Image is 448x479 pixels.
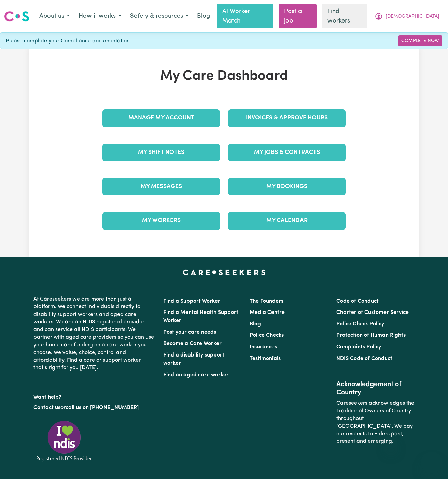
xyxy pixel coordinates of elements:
[336,397,415,448] p: Careseekers acknowledges the Traditional Owners of Country throughout [GEOGRAPHIC_DATA]. We pay o...
[250,333,284,338] a: Police Checks
[336,333,406,338] a: Protection of Human Rights
[336,344,381,350] a: Complaints Policy
[279,4,317,28] a: Post a job
[102,109,220,127] a: Manage My Account
[250,299,283,304] a: The Founders
[336,356,392,361] a: NDIS Code of Conduct
[163,341,222,346] a: Become a Care Worker
[228,144,346,161] a: My Jobs & Contracts
[421,452,443,474] iframe: Button to launch messaging window
[228,212,346,230] a: My Calendar
[250,356,281,361] a: Testimonials
[336,310,409,315] a: Charter of Customer Service
[35,9,74,24] button: About us
[102,178,220,195] a: My Messages
[386,13,439,20] span: [DEMOGRAPHIC_DATA]
[322,4,367,28] a: Find workers
[336,380,415,397] h2: Acknowledgement of Country
[250,321,261,327] a: Blog
[228,109,346,127] a: Invoices & Approve Hours
[33,293,155,375] p: At Careseekers we are more than just a platform. We connect individuals directly to disability su...
[183,270,266,275] a: Careseekers home page
[163,310,238,323] a: Find a Mental Health Support Worker
[74,9,126,24] button: How it works
[193,9,214,24] a: Blog
[163,299,220,304] a: Find a Support Worker
[102,212,220,230] a: My Workers
[250,310,285,315] a: Media Centre
[102,144,220,161] a: My Shift Notes
[163,352,224,366] a: Find a disability support worker
[228,178,346,195] a: My Bookings
[336,299,379,304] a: Code of Conduct
[6,37,131,45] span: Please complete your Compliance documentation.
[4,9,29,24] a: Careseekers logo
[33,391,155,401] p: Want help?
[217,4,273,28] a: AI Worker Match
[398,35,442,46] a: Complete Now
[163,330,216,335] a: Post your care needs
[126,9,193,24] button: Safety & resources
[66,405,139,410] a: call us on [PHONE_NUMBER]
[370,9,444,24] button: My Account
[33,405,60,410] a: Contact us
[33,401,155,414] p: or
[384,435,398,449] iframe: Close message
[336,321,384,327] a: Police Check Policy
[33,420,95,462] img: Registered NDIS provider
[98,68,350,85] h1: My Care Dashboard
[250,344,277,350] a: Insurances
[163,372,229,378] a: Find an aged care worker
[4,10,29,23] img: Careseekers logo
